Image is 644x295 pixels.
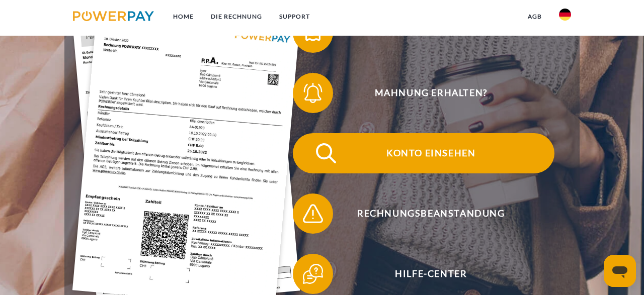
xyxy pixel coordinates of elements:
button: Rechnung erhalten? [293,13,554,53]
img: qb_warning.svg [300,201,326,226]
button: Hilfe-Center [293,254,554,294]
span: Hilfe-Center [308,254,554,294]
iframe: Schaltfläche zum Öffnen des Messaging-Fensters [604,255,636,287]
button: Mahnung erhalten? [293,73,554,113]
a: agb [519,8,550,26]
img: qb_help.svg [300,261,326,286]
img: logo-powerpay.svg [73,11,154,21]
img: qb_search.svg [313,141,339,166]
button: Konto einsehen [293,133,554,173]
img: qb_bell.svg [300,80,326,106]
span: Konto einsehen [308,133,554,173]
span: Mahnung erhalten? [308,73,554,113]
span: Rechnungsbeanstandung [308,193,554,234]
button: Rechnungsbeanstandung [293,193,554,234]
a: DIE RECHNUNG [202,8,271,26]
img: de [559,9,571,21]
a: Home [165,8,202,26]
a: SUPPORT [271,8,318,26]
